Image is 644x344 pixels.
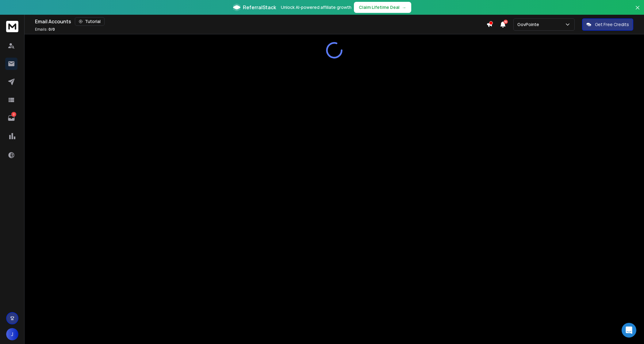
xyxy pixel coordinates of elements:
[582,18,633,31] button: Get Free Credits
[622,323,636,338] div: Open Intercom Messenger
[11,112,16,117] p: 2
[517,21,542,28] p: GovPointe
[595,21,629,28] p: Get Free Credits
[634,4,642,18] button: Close banner
[35,27,55,32] p: Emails :
[243,4,276,11] span: ReferralStack
[281,4,351,10] p: Unlock AI-powered affiliate growth
[402,4,406,10] span: →
[354,2,411,13] button: Claim Lifetime Deal→
[48,27,55,32] span: 0 / 0
[6,328,18,340] button: J
[35,17,486,26] div: Email Accounts
[504,20,508,24] span: 50
[5,112,17,124] a: 2
[75,17,105,26] button: Tutorial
